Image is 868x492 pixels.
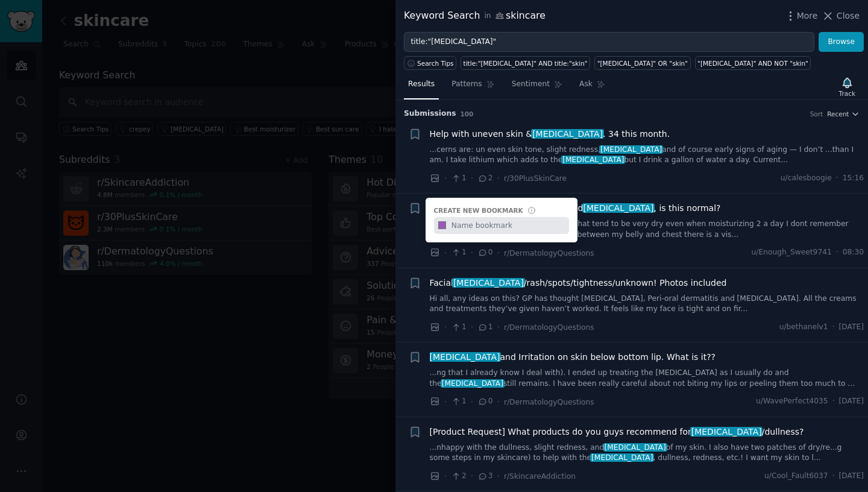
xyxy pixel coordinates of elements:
[695,56,811,70] a: "[MEDICAL_DATA]" AND NOT "skin"
[404,8,546,24] div: Keyword Search skincare
[451,471,466,482] span: 2
[779,322,828,333] span: u/bethanelv1
[764,471,828,482] span: u/Cool_Fault6037
[832,322,835,333] span: ·
[497,172,500,184] span: ·
[477,471,492,482] span: 3
[504,174,567,183] span: r/30PlusSkinCare
[839,471,864,482] span: [DATE]
[810,110,823,118] div: Sort
[430,294,864,315] a: Hi all, any ideas on this? GP has thought [MEDICAL_DATA], Peri-oral dermatitis and [MEDICAL_DATA]...
[461,56,590,70] a: title:"[MEDICAL_DATA]" AND title:"skin"
[603,443,667,452] span: [MEDICAL_DATA]
[444,172,447,184] span: ·
[477,173,492,184] span: 2
[594,56,690,70] a: "[MEDICAL_DATA]" OR "skin"
[839,396,864,407] span: [DATE]
[404,109,456,119] span: Submission s
[837,10,860,22] span: Close
[835,74,860,99] button: Track
[752,247,832,258] span: u/Enough_Sweet9741
[451,79,482,90] span: Patterns
[797,10,818,22] span: More
[697,59,808,68] div: "[MEDICAL_DATA]" AND NOT "skin"
[444,470,447,482] span: ·
[444,396,447,408] span: ·
[579,79,593,90] span: Ask
[561,156,625,164] span: [MEDICAL_DATA]
[430,443,864,464] a: ...nhappy with the dullness, slight redness, and[MEDICAL_DATA]of my skin. I also have two patches...
[441,379,505,388] span: [MEDICAL_DATA]
[452,278,524,288] span: [MEDICAL_DATA]
[822,10,860,22] button: Close
[444,247,447,259] span: ·
[430,277,727,289] span: Facial /rash/spots/tightness/unknown! Photos included
[430,219,864,240] a: I have belly and back [MEDICAL_DATA] that tend to be very dry even when moisturizing 2 a day I do...
[451,396,466,407] span: 1
[781,173,832,184] span: u/calesboogie
[430,128,670,140] span: Help with uneven skin & . 34 this month.
[471,470,473,482] span: ·
[430,426,804,438] span: [Product Request] What products do you guys recommend for /dullness?
[497,470,500,482] span: ·
[408,79,435,90] span: Results
[827,110,849,118] span: Recent
[512,79,550,90] span: Sentiment
[430,426,804,438] a: [Product Request] What products do you guys recommend for[MEDICAL_DATA]/dullness?
[784,10,818,22] button: More
[444,321,447,333] span: ·
[484,11,491,22] span: in
[497,321,500,333] span: ·
[471,396,473,408] span: ·
[417,59,454,68] span: Search Tips
[430,351,716,364] a: [MEDICAL_DATA]and Irritation on skin below bottom lip. What is it??
[827,110,860,118] button: Recent
[504,323,594,332] span: r/DermatologyQuestions
[447,75,498,99] a: Patterns
[471,172,473,184] span: ·
[843,173,864,184] span: 15:16
[430,277,727,289] a: Facial[MEDICAL_DATA]/rash/spots/tightness/unknown! Photos included
[504,249,594,257] span: r/DermatologyQuestions
[504,398,594,406] span: r/DermatologyQuestions
[430,128,670,140] a: Help with uneven skin &[MEDICAL_DATA]. 34 this month.
[597,59,688,68] div: "[MEDICAL_DATA]" OR "skin"
[839,89,855,98] div: Track
[590,453,654,462] span: [MEDICAL_DATA]
[836,173,838,184] span: ·
[508,75,567,99] a: Sentiment
[497,247,500,259] span: ·
[451,173,466,184] span: 1
[843,247,864,258] span: 08:30
[434,206,523,215] div: Create new bookmark
[690,427,763,437] span: [MEDICAL_DATA]
[819,32,864,52] button: Browse
[477,322,492,333] span: 1
[430,351,716,364] span: and Irritation on skin below bottom lip. What is it??
[477,396,492,407] span: 0
[429,352,501,362] span: [MEDICAL_DATA]
[451,247,466,258] span: 1
[471,247,473,259] span: ·
[461,110,474,118] span: 100
[449,217,568,234] input: Name bookmark
[836,247,838,258] span: ·
[531,129,603,139] span: [MEDICAL_DATA]
[504,472,576,481] span: r/SkincareAddiction
[756,396,828,407] span: u/WavePerfect4035
[404,56,456,70] button: Search Tips
[832,471,835,482] span: ·
[832,396,835,407] span: ·
[599,145,663,154] span: [MEDICAL_DATA]
[464,59,588,68] div: title:"[MEDICAL_DATA]" AND title:"skin"
[471,321,473,333] span: ·
[430,145,864,166] a: ...cerns are: un even skin tone, slight redness,[MEDICAL_DATA]and of course early signs of aging ...
[451,322,466,333] span: 1
[839,322,864,333] span: [DATE]
[404,32,814,52] input: Try a keyword related to your business
[477,247,492,258] span: 0
[575,75,609,99] a: Ask
[582,203,655,213] span: [MEDICAL_DATA]
[497,396,500,408] span: ·
[430,368,864,389] a: ...ng that I already know I deal with). I ended up treating the [MEDICAL_DATA] as I usually do an...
